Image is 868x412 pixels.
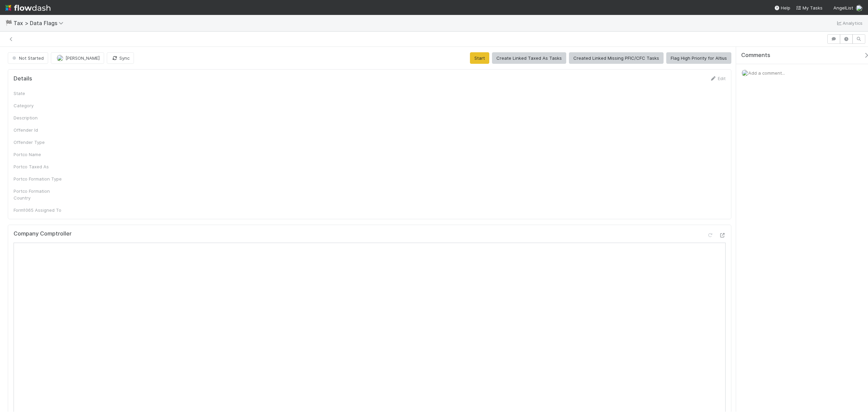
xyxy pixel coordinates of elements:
[748,70,785,76] span: Add a comment...
[492,52,566,64] button: Create Linked Taxed As Tasks
[470,52,489,64] button: Start
[5,2,51,14] img: logo-inverted-e16ddd16eac7371096b0.svg
[14,163,64,170] div: Portco Taxed As
[741,52,770,59] span: Comments
[666,52,731,64] button: Flag High Priority for Altius
[14,188,64,201] div: Portco Formation Country
[14,114,64,121] div: Description
[14,139,64,146] div: Offender Type
[14,75,32,82] h5: Details
[51,52,104,64] button: [PERSON_NAME]
[796,4,823,11] a: My Tasks
[836,19,863,27] a: Analytics
[14,20,67,26] span: Tax > Data Flags
[14,207,64,213] div: Form1065 Assigned To
[742,70,748,76] img: avatar_bc42736a-3f00-4d10-a11d-d22e63cdc729.png
[57,55,63,61] img: avatar_d45d11ee-0024-4901-936f-9df0a9cc3b4e.png
[833,5,853,11] span: AngelList
[65,55,100,61] span: [PERSON_NAME]
[14,151,64,158] div: Portco Name
[14,90,64,97] div: State
[14,102,64,109] div: Category
[14,127,64,133] div: Offender Id
[5,20,12,26] span: 🏁
[710,76,726,81] a: Edit
[796,5,823,11] span: My Tasks
[569,52,664,64] button: Created Linked Missing PFIC/CFC Tasks
[774,4,790,11] div: Help
[14,230,72,237] h5: Company Comptroller
[856,5,863,12] img: avatar_bc42736a-3f00-4d10-a11d-d22e63cdc729.png
[14,175,64,182] div: Portco Formation Type
[107,52,134,64] button: Sync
